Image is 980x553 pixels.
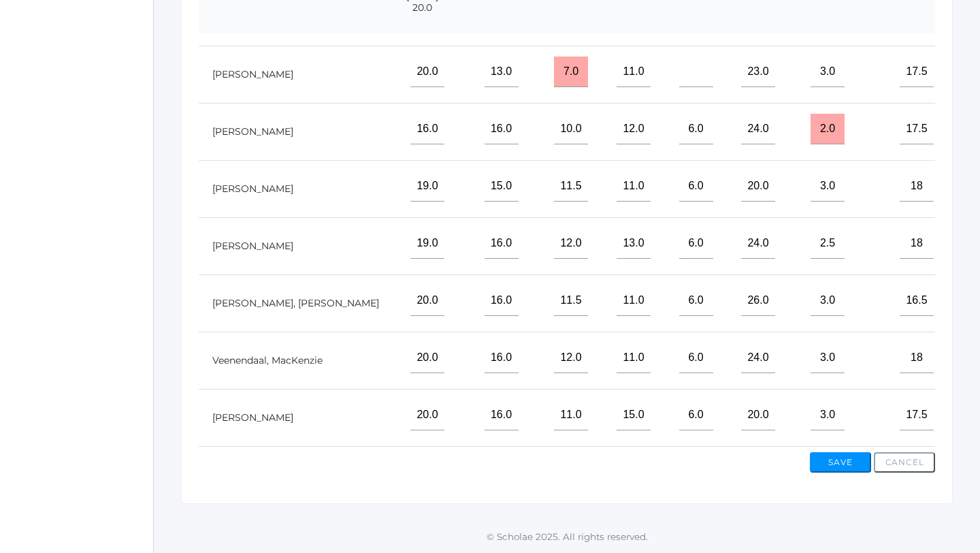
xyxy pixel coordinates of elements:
[212,68,293,80] a: [PERSON_NAME]
[212,354,323,366] a: Veenendaal, MacKenzie
[212,240,293,252] a: [PERSON_NAME]
[212,411,293,424] a: [PERSON_NAME]
[154,530,980,543] p: © Scholae 2025. All rights reserved.
[212,297,379,309] a: [PERSON_NAME], [PERSON_NAME]
[212,125,293,138] a: [PERSON_NAME]
[212,183,293,195] a: [PERSON_NAME]
[810,452,871,473] button: Save
[874,452,935,473] button: Cancel
[399,2,446,14] span: 20.0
